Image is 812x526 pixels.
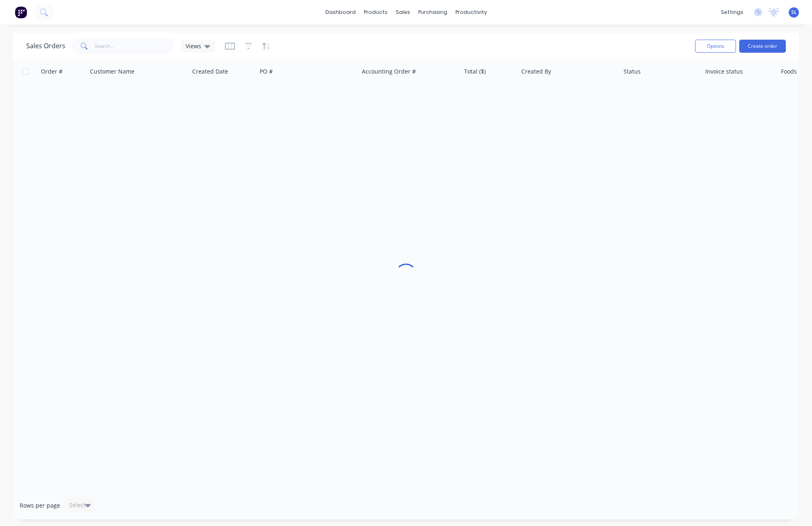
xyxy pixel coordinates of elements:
div: Total ($) [464,67,486,76]
div: Accounting Order # [362,67,416,76]
a: dashboard [321,6,360,18]
div: PO # [260,67,273,76]
div: Created Date [192,67,228,76]
span: Views [186,42,201,50]
div: Customer Name [90,67,135,76]
button: Options [695,40,736,53]
div: purchasing [414,6,451,18]
span: SL [791,9,797,16]
div: settings [717,6,747,18]
div: Select... [69,501,90,509]
div: products [360,6,392,18]
img: Factory [15,6,27,18]
div: sales [392,6,414,18]
div: Created By [521,67,551,76]
div: Order # [41,67,63,76]
div: productivity [451,6,491,18]
span: Rows per page [20,501,60,510]
input: Search... [95,38,175,54]
div: Invoice status [705,67,743,76]
div: Status [624,67,641,76]
button: Create order [739,40,786,53]
h1: Sales Orders [26,42,65,50]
